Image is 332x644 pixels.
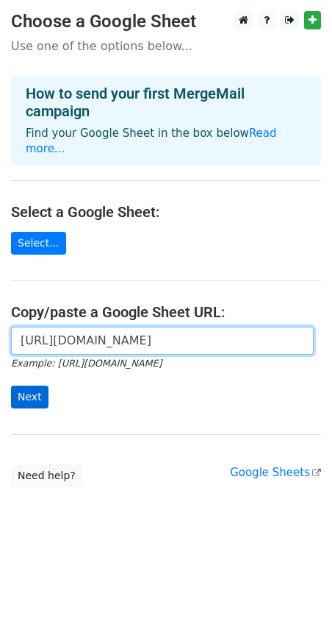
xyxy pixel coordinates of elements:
h4: Select a Google Sheet: [11,203,321,221]
input: Paste your Google Sheet URL here [11,327,314,355]
h3: Choose a Google Sheet [11,11,321,32]
a: Google Sheets [230,466,321,479]
iframe: Chat Widget [259,573,332,644]
h4: How to send your first MergeMail campaign [26,85,306,120]
p: Use one of the options below... [11,38,321,54]
small: Example: [URL][DOMAIN_NAME] [11,358,162,369]
div: 聊天小组件 [259,573,332,644]
input: Next [11,386,48,408]
h4: Copy/paste a Google Sheet URL: [11,303,321,321]
a: Select... [11,232,66,255]
a: Read more... [26,127,277,155]
p: Find your Google Sheet in the box below [26,126,306,157]
a: Need help? [11,464,82,487]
